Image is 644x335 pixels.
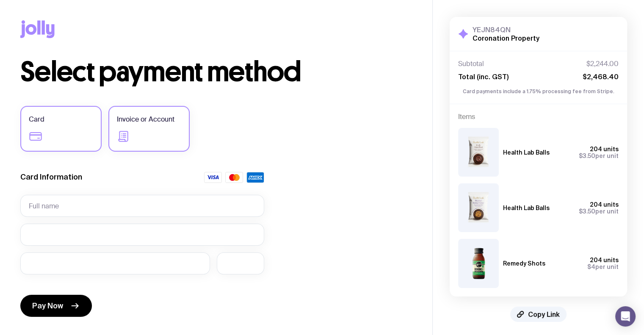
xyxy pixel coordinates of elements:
button: Copy Link [510,307,567,322]
h1: Select payment method [20,58,412,86]
h3: Remedy Shots [503,260,545,267]
span: $2,468.40 [583,72,619,81]
span: Copy Link [528,310,560,318]
span: Invoice or Account [117,114,174,125]
span: $3.50 [579,152,595,159]
span: $3.50 [579,208,595,215]
span: Pay Now [32,301,63,311]
div: Open Intercom Messenger [615,306,636,327]
label: Card Information [20,172,82,182]
span: Subtotal [458,60,484,68]
span: per unit [587,263,619,270]
span: per unit [579,152,619,159]
input: Full name [20,195,264,217]
h3: Health Lab Balls [503,149,550,156]
span: $4 [587,263,595,270]
h3: YEJN84QN [473,25,539,34]
button: Pay Now [20,295,92,317]
iframe: Secure payment input frame [29,230,256,238]
h2: Coronation Property [473,34,539,42]
span: Total (inc. GST) [458,72,509,81]
iframe: Secure payment input frame [225,259,256,267]
h3: Health Lab Balls [503,205,550,211]
span: 204 units [590,201,619,208]
span: Card [29,114,44,125]
h4: Items [458,113,619,121]
span: $2,244.00 [586,60,619,68]
span: per unit [579,208,619,215]
iframe: Secure payment input frame [29,259,202,267]
span: 204 units [590,257,619,263]
p: Card payments include a 1.75% processing fee from Stripe. [458,88,619,95]
span: 204 units [590,146,619,152]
